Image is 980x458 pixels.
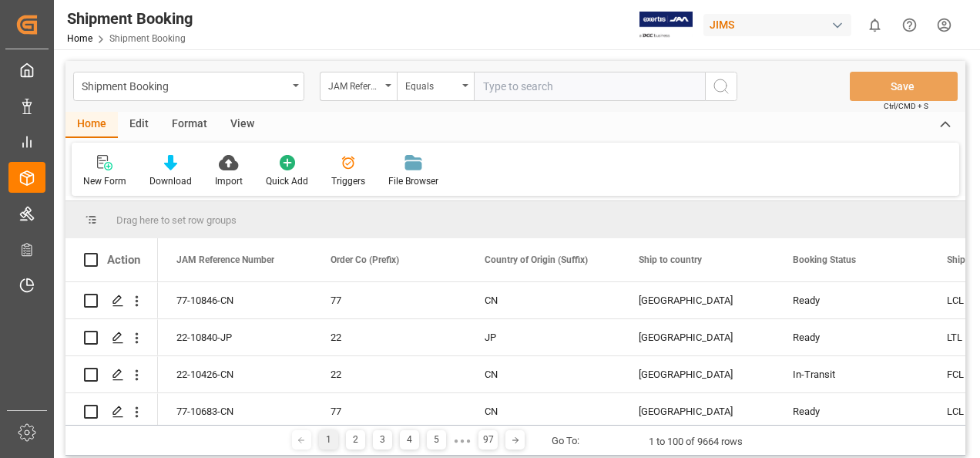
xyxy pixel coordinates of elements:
span: Order Co (Prefix) [331,254,399,265]
div: 77-10846-CN [158,282,312,318]
div: Press SPACE to select this row. [65,393,158,430]
div: Press SPACE to select this row. [65,356,158,393]
div: JP [485,320,602,355]
div: Shipment Booking [67,7,193,30]
div: JIMS [703,14,851,36]
span: Country of Origin (Suffix) [485,254,588,265]
div: [GEOGRAPHIC_DATA] [639,283,756,318]
div: File Browser [388,174,438,188]
div: ● ● ● [454,435,471,446]
a: Home [67,33,92,44]
button: open menu [320,72,397,101]
div: Ready [793,320,910,355]
span: Drag here to set row groups [116,214,237,226]
div: View [219,112,266,138]
div: [GEOGRAPHIC_DATA] [639,320,756,355]
span: Ctrl/CMD + S [884,100,928,112]
span: Ship to country [639,254,702,265]
div: 2 [346,430,365,450]
div: 5 [427,430,446,450]
div: Shipment Booking [82,76,287,95]
div: Ready [793,283,910,318]
div: Quick Add [266,174,308,188]
div: CN [485,357,602,392]
button: open menu [397,72,474,101]
div: [GEOGRAPHIC_DATA] [639,357,756,392]
div: Press SPACE to select this row. [65,319,158,356]
div: Press SPACE to select this row. [65,282,158,319]
div: CN [485,283,602,318]
div: Home [65,112,118,138]
div: Download [149,174,192,188]
div: Equals [405,76,458,93]
div: CN [485,394,602,429]
div: 22-10426-CN [158,356,312,392]
div: Import [215,174,243,188]
div: 3 [373,430,392,450]
button: JIMS [703,10,857,39]
button: open menu [73,72,304,101]
div: 22-10840-JP [158,319,312,355]
div: Triggers [331,174,365,188]
span: Booking Status [793,254,856,265]
div: 22 [331,357,448,392]
div: Ready [793,394,910,429]
span: JAM Reference Number [176,254,274,265]
div: 77 [331,394,448,429]
div: New Form [83,174,126,188]
button: Help Center [892,8,927,42]
div: 97 [478,430,498,450]
div: Format [160,112,219,138]
div: 4 [400,430,419,450]
input: Type to search [474,72,705,101]
div: Edit [118,112,160,138]
div: 22 [331,320,448,355]
div: Go To: [552,433,579,449]
div: 1 to 100 of 9664 rows [649,434,743,450]
button: show 0 new notifications [857,8,892,42]
img: Exertis%20JAM%20-%20Email%20Logo.jpg_1722504956.jpg [639,12,693,39]
div: JAM Reference Number [328,76,381,93]
div: [GEOGRAPHIC_DATA] [639,394,756,429]
div: 1 [319,430,338,450]
div: In-Transit [793,357,910,392]
div: 77 [331,283,448,318]
button: Save [850,72,958,101]
button: search button [705,72,737,101]
div: Action [107,253,140,267]
div: 77-10683-CN [158,393,312,429]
